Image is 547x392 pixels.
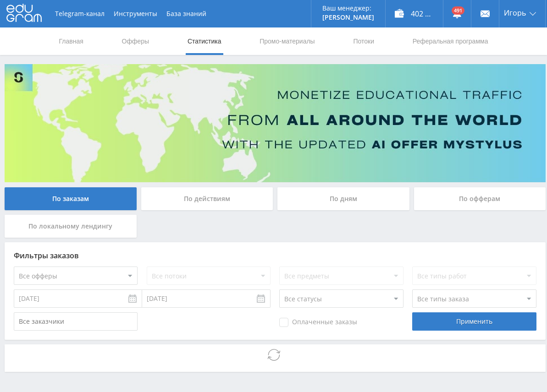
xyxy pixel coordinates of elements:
[322,14,374,21] p: [PERSON_NAME]
[279,318,357,327] span: Оплаченные заказы
[322,5,374,12] p: Ваш менеджер:
[14,312,138,331] input: Все заказчики
[141,187,273,210] div: По действиям
[5,215,137,238] div: По локальному лендингу
[14,251,536,260] div: Фильтры заказов
[5,187,137,210] div: По заказам
[412,27,489,55] a: Реферальная программа
[121,27,150,55] a: Офферы
[187,27,222,55] a: Статистика
[259,27,315,55] a: Промо-материалы
[58,27,84,55] a: Главная
[277,187,409,210] div: По дням
[414,187,546,210] div: По офферам
[412,312,536,331] div: Применить
[352,27,375,55] a: Потоки
[504,9,526,16] span: Игорь
[5,64,546,182] img: Banner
